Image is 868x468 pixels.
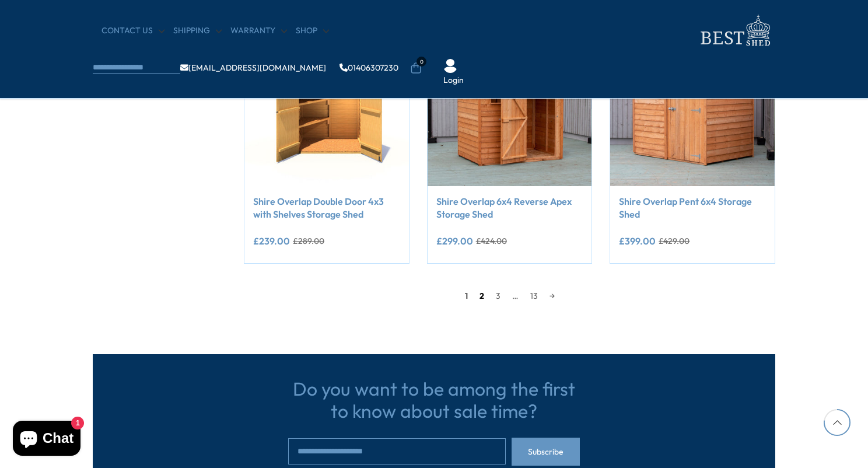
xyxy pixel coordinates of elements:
a: Shire Overlap 6x4 Reverse Apex Storage Shed [436,195,583,221]
h3: Do you want to be among the first to know about sale time? [288,378,580,422]
a: Login [443,75,464,86]
inbox-online-store-chat: Shopify online store chat [9,421,84,459]
a: 2 [474,287,490,305]
a: [EMAIL_ADDRESS][DOMAIN_NAME] [180,64,326,72]
ins: £239.00 [253,236,290,246]
a: 3 [490,287,506,305]
a: Shipping [173,25,222,37]
img: User Icon [443,59,457,73]
ins: £399.00 [619,236,656,246]
button: Subscribe [512,438,580,466]
del: £429.00 [659,237,689,245]
a: CONTACT US [101,25,164,37]
del: £289.00 [293,237,324,245]
img: logo [694,12,775,50]
img: Shire Overlap 6x4 Reverse Apex Storage Shed - Best Shed [428,22,592,186]
a: Warranty [230,25,287,37]
a: Shop [296,25,329,37]
a: Shire Overlap Pent 6x4 Storage Shed [619,195,766,221]
del: £424.00 [476,237,507,245]
a: → [544,287,561,305]
ins: £299.00 [436,236,473,246]
img: Shire Overlap Pent 6x4 Storage Shed - Best Shed [610,22,775,186]
a: 01406307230 [339,64,398,72]
img: Shire Overlap Double Door 4x3 with Shelves Storage Shed - Best Shed [244,22,409,186]
a: Shire Overlap Double Door 4x3 with Shelves Storage Shed [253,195,400,221]
span: 0 [416,57,426,67]
a: 0 [410,62,422,74]
a: 13 [524,287,544,305]
span: 1 [459,287,474,305]
span: Subscribe [528,448,563,456]
span: … [506,287,524,305]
